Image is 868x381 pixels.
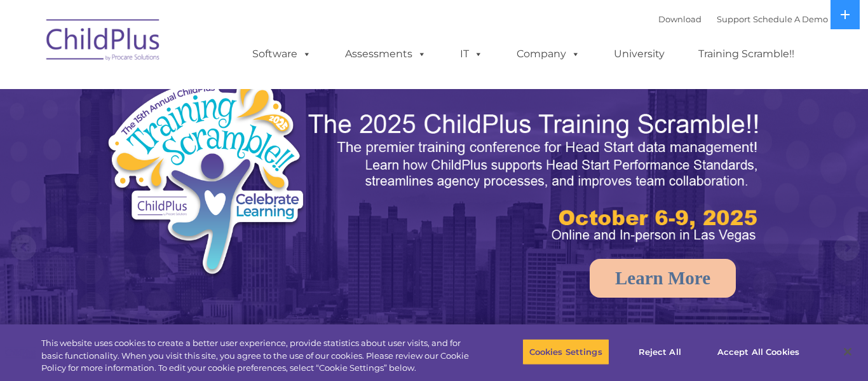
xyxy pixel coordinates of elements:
span: Phone number [177,136,231,146]
button: Cookies Settings [522,338,609,365]
button: Close [834,338,862,366]
button: Accept All Cookies [710,338,806,365]
button: Reject All [620,338,700,365]
a: Support [717,14,750,24]
a: IT [447,41,496,67]
font: | [658,14,828,24]
a: Download [658,14,702,24]
a: Assessments [332,41,439,67]
a: Software [240,41,324,67]
div: This website uses cookies to create a better user experience, provide statistics about user visit... [41,337,477,375]
img: ChildPlus by Procare Solutions [40,10,167,74]
a: Company [504,41,593,67]
a: Schedule A Demo [753,14,828,24]
a: Training Scramble!! [686,41,807,67]
a: Learn More [590,259,736,298]
span: Last name [177,84,215,94]
a: University [601,41,677,67]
